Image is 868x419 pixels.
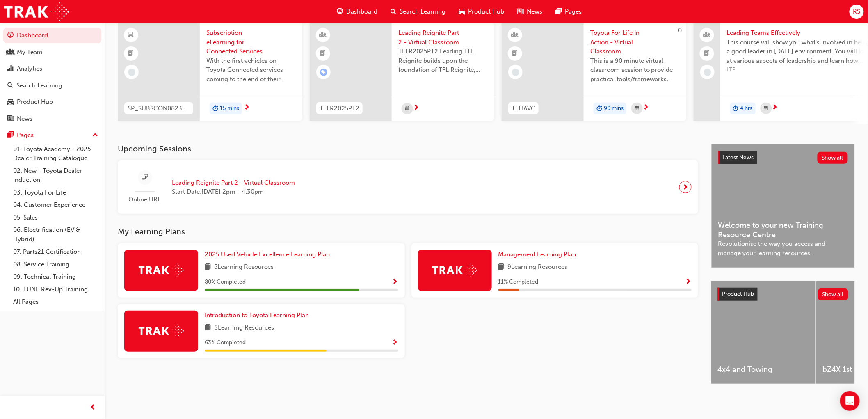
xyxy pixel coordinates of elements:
[128,69,135,76] span: learningRecordVerb_NONE-icon
[400,7,446,16] span: Search Learning
[205,323,211,333] span: book-icon
[635,103,639,114] span: calendar-icon
[3,128,101,143] button: Pages
[118,227,698,236] h3: My Learning Plans
[740,104,753,113] span: 4 hrs
[244,104,250,112] span: next-icon
[337,7,343,17] span: guage-icon
[17,114,32,124] div: News
[850,5,864,19] button: RS
[590,28,680,56] span: Toyota For Life In Action - Virtual Classroom
[128,30,134,41] span: learningResourceType_ELEARNING-icon
[413,105,419,112] span: next-icon
[643,104,649,112] span: next-icon
[711,281,816,384] a: 4x4 and Towing
[392,279,398,286] span: Show Progress
[124,195,165,204] span: Online URL
[3,94,101,110] a: Product Hub
[347,7,378,16] span: Dashboard
[214,323,274,333] span: 8 Learning Resources
[90,403,96,413] span: prev-icon
[10,295,101,308] a: All Pages
[511,3,549,20] a: news-iconNews
[498,251,576,258] span: Management Learning Plan
[3,28,101,43] a: Dashboard
[142,172,148,183] span: sessionType_ONLINE_URL-icon
[392,339,398,347] span: Show Progress
[118,22,302,121] a: SP_SUBSCON0823_ELSubscription eLearning for Connected ServicesWith the first vehicles on Toyota C...
[723,154,754,161] span: Latest News
[17,97,53,107] div: Product Hub
[124,167,692,208] a: Online URLLeading Reignite Part 2 - Virtual ClassroomStart Date:[DATE] 2pm - 4:30pm
[711,144,855,268] a: Latest NewsShow allWelcome to your new Training Resource CentreRevolutionise the way you access a...
[718,288,848,301] a: Product HubShow all
[678,27,682,34] span: 0
[683,181,689,193] span: next-icon
[398,47,488,75] span: TFLR2025PT2 Leading TFL Reignite builds upon the foundation of TFL Reignite, reaffirming our comm...
[3,26,101,128] button: DashboardMy TeamAnalyticsSearch LearningProduct HubNews
[320,104,359,113] span: TFLR2025PT2
[118,144,698,153] h3: Upcoming Sessions
[596,103,602,114] span: duration-icon
[7,132,14,139] span: pages-icon
[718,365,809,374] span: 4x4 and Towing
[206,28,296,56] span: Subscription eLearning for Connected Services
[818,152,848,164] button: Show all
[384,3,452,20] a: search-iconSearch Learning
[205,338,246,348] span: 63 % Completed
[10,245,101,258] a: 07. Parts21 Certification
[512,48,518,59] span: booktick-icon
[205,311,309,319] span: Introduction to Toyota Learning Plan
[7,115,14,123] span: news-icon
[17,48,43,57] div: My Team
[518,7,524,17] span: news-icon
[10,270,101,283] a: 09. Technical Training
[220,104,239,113] span: 15 mins
[320,69,327,76] span: learningRecordVerb_ENROLL-icon
[10,211,101,224] a: 05. Sales
[498,262,505,272] span: book-icon
[722,291,754,298] span: Product Hub
[772,104,778,112] span: next-icon
[3,45,101,60] a: My Team
[391,7,397,17] span: search-icon
[10,165,101,186] a: 02. New - Toyota Dealer Induction
[565,7,582,16] span: Pages
[172,178,295,188] span: Leading Reignite Part 2 - Virtual Classroom
[128,48,134,59] span: booktick-icon
[17,64,42,73] div: Analytics
[16,81,62,90] div: Search Learning
[764,103,768,114] span: calendar-icon
[7,32,14,39] span: guage-icon
[205,277,246,287] span: 80 % Completed
[512,30,518,41] span: learningResourceType_INSTRUCTOR_LED-icon
[212,103,218,114] span: duration-icon
[10,186,101,199] a: 03. Toyota For Life
[10,224,101,245] a: 06. Electrification (EV & Hybrid)
[7,65,14,73] span: chart-icon
[502,22,686,121] a: 0TFLIAVCToyota For Life In Action - Virtual ClassroomThis is a 90 minute virtual classroom sessio...
[10,143,101,165] a: 01. Toyota Academy - 2025 Dealer Training Catalogue
[405,104,409,114] span: calendar-icon
[206,56,296,84] span: With the first vehicles on Toyota Connected services coming to the end of their complimentary per...
[718,221,848,239] span: Welcome to your new Training Resource Centre
[549,3,589,20] a: pages-iconPages
[685,279,692,286] span: Show Progress
[4,2,69,21] img: Trak
[512,69,519,76] span: learningRecordVerb_NONE-icon
[320,48,326,59] span: booktick-icon
[214,262,274,272] span: 5 Learning Resources
[310,22,494,121] a: TFLR2025PT2Leading Reignite Part 2 - Virtual ClassroomTFLR2025PT2 Leading TFL Reignite builds upo...
[10,199,101,211] a: 04. Customer Experience
[392,277,398,287] button: Show Progress
[590,56,680,84] span: This is a 90 minute virtual classroom session to provide practical tools/frameworks, behaviours a...
[7,82,13,89] span: search-icon
[205,250,333,259] a: 2025 Used Vehicle Excellence Learning Plan
[320,30,326,41] span: learningResourceType_INSTRUCTOR_LED-icon
[498,277,539,287] span: 11 % Completed
[704,48,710,59] span: booktick-icon
[205,251,330,258] span: 2025 Used Vehicle Excellence Learning Plan
[398,28,488,47] span: Leading Reignite Part 2 - Virtual Classroom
